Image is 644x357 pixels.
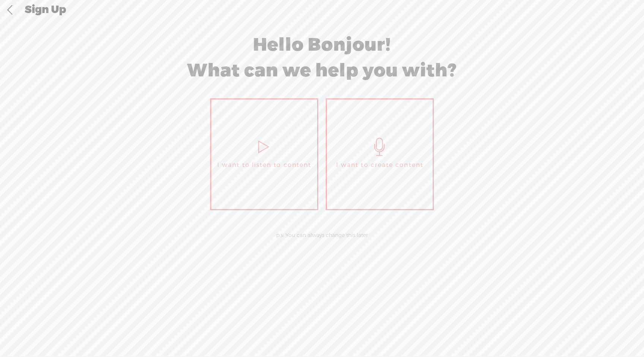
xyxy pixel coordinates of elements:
[249,36,395,54] div: Hello Bonjour!
[217,159,311,171] span: I want to listen to content
[183,62,461,80] div: What can we help you with?
[336,159,423,171] span: I want to create content
[272,232,372,239] div: p.s: You can always change this later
